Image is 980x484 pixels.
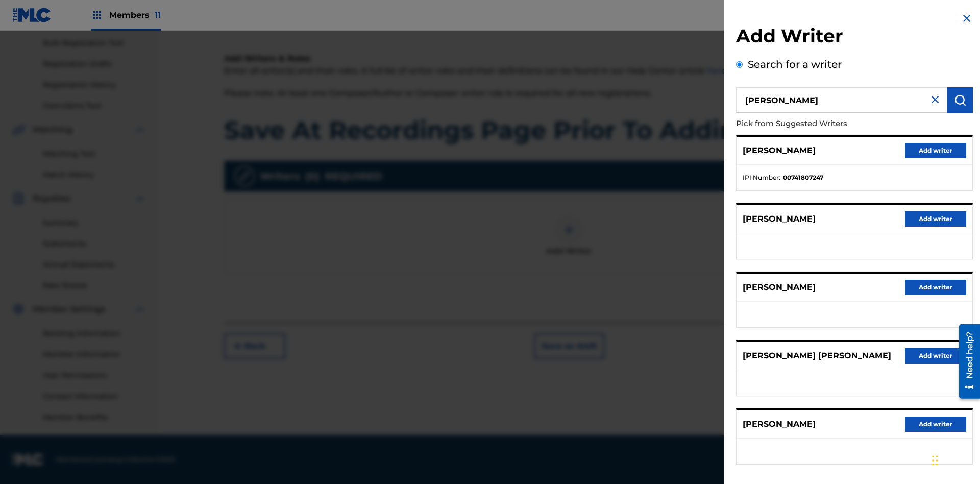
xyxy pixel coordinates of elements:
[743,418,816,430] p: [PERSON_NAME]
[905,211,966,227] button: Add writer
[905,280,966,295] button: Add writer
[12,8,52,22] img: MLC Logo
[743,173,780,182] span: IPI Number :
[736,113,915,135] p: Pick from Suggested Writers
[932,445,938,476] div: Drag
[905,417,966,432] button: Add writer
[748,58,842,70] label: Search for a writer
[929,93,941,106] img: close
[736,25,973,51] h2: Add Writer
[109,9,161,21] span: Members
[743,281,816,294] p: [PERSON_NAME]
[905,348,966,364] button: Add writer
[954,94,966,106] img: Search Works
[929,435,980,484] iframe: Chat Widget
[736,87,947,113] input: Search writer's name or IPI Number
[743,144,816,157] p: [PERSON_NAME]
[951,320,980,404] iframe: Resource Center
[155,10,161,20] span: 11
[783,173,823,182] strong: 00741807247
[743,213,816,225] p: [PERSON_NAME]
[743,350,891,362] p: [PERSON_NAME] [PERSON_NAME]
[905,143,966,158] button: Add writer
[91,9,103,21] img: Top Rightsholders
